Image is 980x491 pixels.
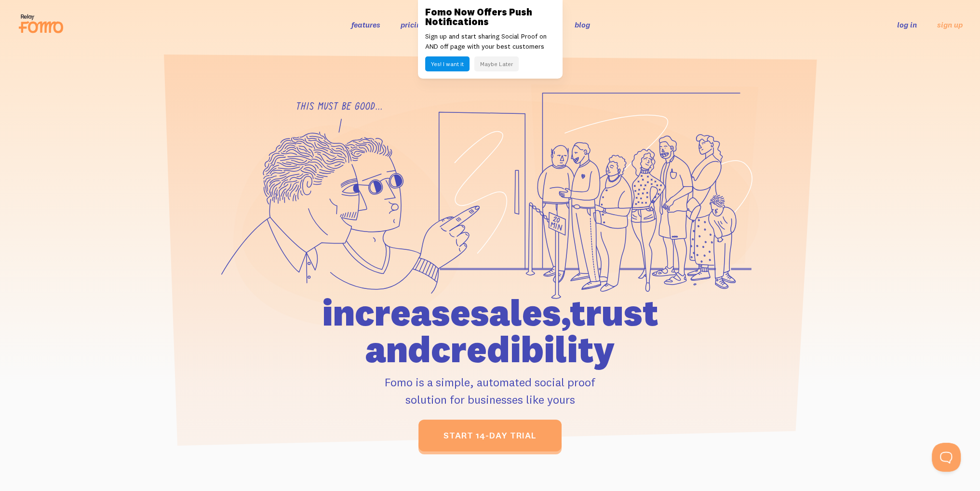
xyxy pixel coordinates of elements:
button: Yes! I want it [425,56,470,71]
a: features [351,20,380,29]
a: log in [897,20,917,29]
a: start 14-day trial [418,420,562,451]
a: pricing [401,20,425,29]
h1: increase sales, trust and credibility [267,294,713,368]
p: Fomo is a simple, automated social proof solution for businesses like yours [267,373,713,408]
p: Sign up and start sharing Social Proof on AND off page with your best customers [425,31,555,52]
iframe: Help Scout Beacon - Open [932,443,961,472]
button: Maybe Later [474,56,519,71]
h3: Fomo Now Offers Push Notifications [425,7,555,27]
a: sign up [937,20,963,30]
a: blog [575,20,590,29]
